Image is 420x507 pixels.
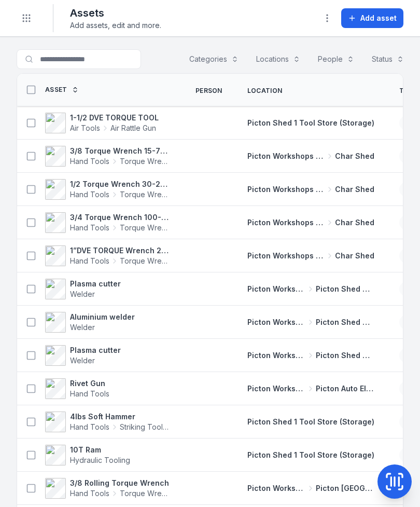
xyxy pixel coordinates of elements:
strong: Rivet Gun [70,378,109,389]
span: Picton Workshops & Bays [247,251,325,261]
a: Picton Workshops & BaysChar Shed [247,217,374,228]
button: Add asset [341,8,403,28]
strong: 4lbs Soft Hammer [70,412,171,422]
span: Asset [45,86,67,94]
a: Plasma cutterWelder [45,345,121,366]
button: People [311,49,361,69]
span: Hand Tools [70,422,109,432]
span: Picton Workshops & Bays [247,483,306,494]
strong: 1/2 Torque Wrench 30-250 ft/lbs site box 2 4579 [70,179,171,189]
strong: 3/8 Rolling Torque Wrench [70,478,171,488]
strong: 3/4 Torque Wrench 100-500 ft/lbs box 2 4575 [70,212,171,223]
span: Person [195,87,222,95]
strong: 1-1/2 DVE TORQUE TOOL [70,113,159,123]
a: Rivet GunHand Tools [45,378,109,399]
span: Picton [GEOGRAPHIC_DATA] [316,483,374,494]
a: Picton Shed 1 Tool Store (Storage) [247,417,374,427]
span: Picton Workshops & Bays [247,184,325,195]
span: Torque Wrench [120,256,171,266]
strong: Plasma cutter [70,345,121,355]
span: Char Shed [335,251,374,261]
span: Hand Tools [70,189,109,200]
a: Picton Workshops & BaysPicton Auto Electrical Bay [247,383,374,394]
span: Hand Tools [70,389,109,398]
button: Locations [249,49,307,69]
a: 3/4 Torque Wrench 100-500 ft/lbs box 2 4575Hand ToolsTorque Wrench [45,212,171,233]
a: Picton Shed 1 Tool Store (Storage) [247,118,374,128]
a: Picton Workshops & BaysPicton Shed 2 Fabrication Shop [247,350,374,361]
a: Picton Shed 1 Tool Store (Storage) [247,450,374,460]
a: 3/8 Rolling Torque WrenchHand ToolsTorque Wrench [45,478,171,499]
span: Torque Wrench [120,223,171,233]
span: Add asset [360,13,397,23]
strong: 3/8 Torque Wrench 15-75 ft/lbs site box 2 4581 [70,146,171,156]
a: Asset [45,86,79,94]
a: Picton Workshops & BaysChar Shed [247,151,374,161]
span: Picton Workshops & Bays [247,317,306,327]
a: Aluminium welderWelder [45,312,135,333]
span: Picton Workshops & Bays [247,350,306,361]
strong: 10T Ram [70,445,130,455]
span: Picton Auto Electrical Bay [316,383,374,394]
span: Picton Workshops & Bays [247,383,306,394]
span: Hydraulic Tooling [70,456,130,464]
strong: Aluminium welder [70,312,135,322]
span: Torque Wrench [120,156,171,167]
a: Picton Workshops & BaysChar Shed [247,251,374,261]
span: Char Shed [335,184,374,195]
span: Char Shed [335,217,374,228]
a: Picton Workshops & BaysPicton Shed 2 Fabrication Shop [247,317,374,327]
a: 4lbs Soft HammerHand ToolsStriking Tools / Hammers [45,412,171,432]
span: Welder [70,356,95,365]
span: Picton Shed 1 Tool Store (Storage) [247,118,374,127]
a: Plasma cutterWelder [45,279,121,299]
a: 10T RamHydraulic Tooling [45,445,130,465]
a: 1/2 Torque Wrench 30-250 ft/lbs site box 2 4579Hand ToolsTorque Wrench [45,179,171,200]
span: Hand Tools [70,488,109,499]
span: Location [247,87,282,95]
span: Add assets, edit and more. [70,20,161,31]
a: 1-1/2 DVE TORQUE TOOLAir ToolsAir Rattle Gun [45,113,159,133]
span: Picton Workshops & Bays [247,217,325,228]
span: Welder [70,323,95,332]
span: Picton Shed 2 Fabrication Shop [316,350,374,361]
a: Picton Workshops & BaysPicton Shed 2 Fabrication Shop [247,284,374,294]
span: Striking Tools / Hammers [120,422,171,432]
button: Status [365,49,411,69]
strong: Plasma cutter [70,279,121,289]
span: Hand Tools [70,256,109,266]
a: Picton Workshops & BaysChar Shed [247,184,374,195]
span: Air Tools [70,123,100,133]
span: Hand Tools [70,156,109,167]
span: Torque Wrench [120,488,171,499]
span: Picton Shed 2 Fabrication Shop [316,284,374,294]
strong: 1”DVE TORQUE Wrench 200-1000 ft/lbs 4572 [70,245,171,256]
span: Picton Shed 2 Fabrication Shop [316,317,374,327]
span: Picton Workshops & Bays [247,284,306,294]
span: Picton Workshops & Bays [247,151,325,161]
span: Torque Wrench [120,189,171,200]
a: 3/8 Torque Wrench 15-75 ft/lbs site box 2 4581Hand ToolsTorque Wrench [45,146,171,167]
span: Picton Shed 1 Tool Store (Storage) [247,417,374,426]
span: Char Shed [335,151,374,161]
h2: Assets [70,6,161,20]
a: Picton Workshops & BaysPicton [GEOGRAPHIC_DATA] [247,483,374,494]
button: Toggle navigation [17,8,36,28]
span: Welder [70,290,95,298]
a: 1”DVE TORQUE Wrench 200-1000 ft/lbs 4572Hand ToolsTorque Wrench [45,245,171,266]
button: Categories [183,49,245,69]
span: Hand Tools [70,223,109,233]
span: Picton Shed 1 Tool Store (Storage) [247,450,374,459]
span: Air Rattle Gun [110,123,156,133]
span: Tag [399,87,413,95]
